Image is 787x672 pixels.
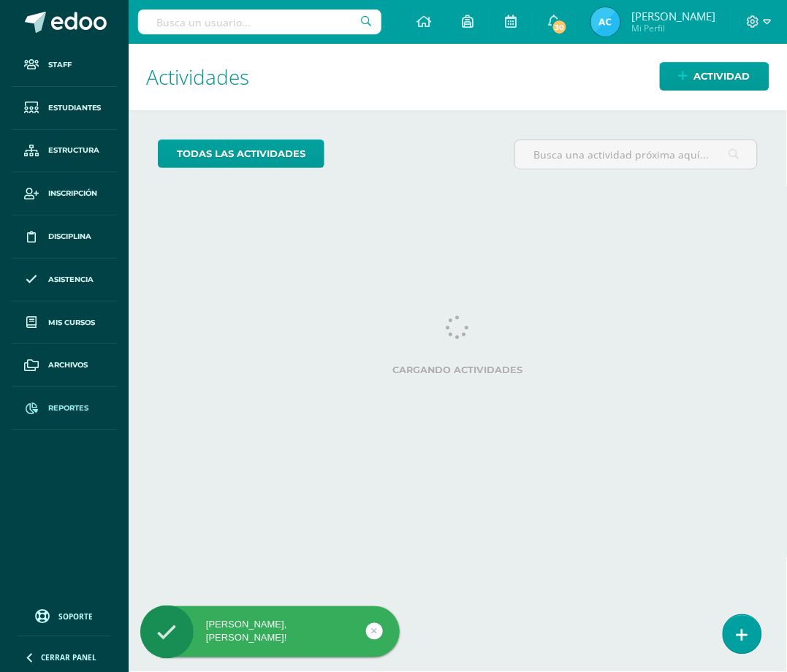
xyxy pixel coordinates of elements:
span: Archivos [48,359,88,371]
a: todas las Actividades [158,140,324,168]
label: Cargando actividades [158,364,758,375]
span: Mis cursos [48,317,95,329]
span: Mi Perfil [631,22,715,34]
a: Archivos [12,344,117,387]
a: Estructura [12,130,117,173]
span: Disciplina [48,231,91,243]
input: Busca un usuario... [138,9,381,34]
input: Busca una actividad próxima aquí... [515,140,757,169]
a: Mis cursos [12,302,117,345]
span: Asistencia [48,274,94,286]
span: Reportes [48,402,88,414]
span: Soporte [59,612,94,622]
a: Asistencia [12,259,117,302]
span: [PERSON_NAME] [631,9,715,23]
a: Actividad [660,62,769,91]
a: Estudiantes [12,87,117,130]
span: Estudiantes [48,102,102,114]
span: Inscripción [48,188,97,199]
span: Estructura [48,145,99,156]
span: 30 [552,19,568,35]
a: Soporte [18,606,111,626]
h1: Actividades [146,44,769,110]
span: Actividad [694,63,750,90]
img: 7beea68d8eae272a5db53efdfc156afa.png [591,7,620,37]
a: Staff [12,44,117,87]
div: [PERSON_NAME], [PERSON_NAME]! [140,619,400,645]
span: Cerrar panel [41,653,96,663]
a: Reportes [12,387,117,430]
a: Inscripción [12,172,117,215]
a: Disciplina [12,215,117,259]
span: Staff [48,59,72,71]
